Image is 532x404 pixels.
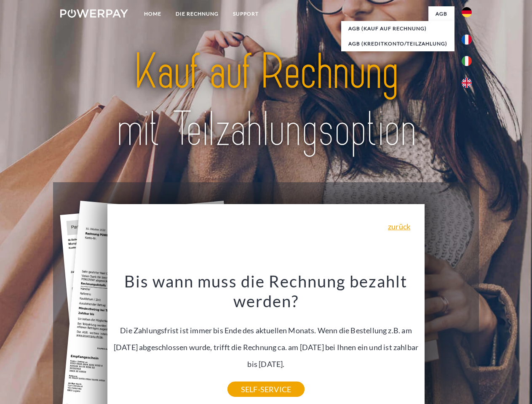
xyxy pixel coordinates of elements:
[388,223,410,230] a: zurück
[462,35,472,45] img: fr
[341,36,454,51] a: AGB (Kreditkonto/Teilzahlung)
[428,6,454,21] a: agb
[227,382,305,397] a: SELF-SERVICE
[226,6,266,21] a: SUPPORT
[462,56,472,66] img: it
[168,6,226,21] a: DIE RECHNUNG
[112,271,420,389] div: Die Zahlungsfrist ist immer bis Ende des aktuellen Monats. Wenn die Bestellung z.B. am [DATE] abg...
[462,78,472,88] img: en
[112,271,420,311] h3: Bis wann muss die Rechnung bezahlt werden?
[60,9,128,18] img: logo-powerpay-white.svg
[341,21,454,36] a: AGB (Kauf auf Rechnung)
[462,7,472,17] img: de
[80,40,452,161] img: title-powerpay_de.svg
[137,6,168,21] a: Home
